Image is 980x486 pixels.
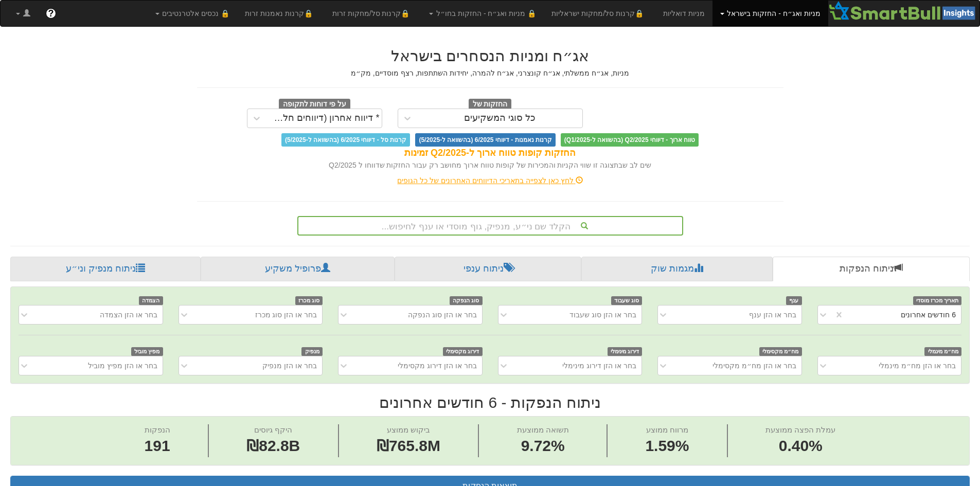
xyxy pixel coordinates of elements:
a: ניתוח ענפי [395,257,581,281]
span: עמלת הפצה ממוצעת [765,425,835,434]
span: 1.59% [645,435,689,457]
div: * דיווח אחרון (דיווחים חלקיים) [269,113,380,123]
span: מנפיק [301,347,323,356]
span: הנפקות [145,425,170,434]
div: 6 חודשים אחרונים [901,310,956,320]
a: 🔒קרנות נאמנות זרות [237,1,325,26]
span: 0.40% [765,435,835,457]
a: ? [38,1,64,26]
span: ? [48,8,54,19]
span: ₪765.8M [377,437,440,454]
span: החזקות של [469,99,512,110]
span: 9.72% [517,435,569,457]
a: פרופיל משקיע [201,257,394,281]
span: על פי דוחות לתקופה [279,99,350,110]
span: סוג מכרז [295,296,323,305]
div: הקלד שם ני״ע, מנפיק, גוף מוסדי או ענף לחיפוש... [298,217,682,235]
h2: ניתוח הנפקות - 6 חודשים אחרונים [10,394,970,411]
span: היקף גיוסים [254,425,292,434]
span: סוג שעבוד [611,296,643,305]
span: מח״מ מינמלי [924,347,961,356]
div: בחר או הזן מנפיק [262,361,317,371]
div: בחר או הזן מפיץ מוביל [88,361,157,371]
div: לחץ כאן לצפייה בתאריכי הדיווחים האחרונים של כל הגופים [189,175,791,186]
span: סוג הנפקה [450,296,483,305]
div: החזקות קופות טווח ארוך ל-Q2/2025 זמינות [197,147,783,160]
div: בחר או הזן דירוג מקסימלי [398,361,477,371]
span: מרווח ממוצע [646,425,688,434]
img: Smartbull [828,1,979,21]
h2: אג״ח ומניות הנסחרים בישראל [197,47,783,64]
h5: מניות, אג״ח ממשלתי, אג״ח קונצרני, אג״ח להמרה, יחידות השתתפות, רצף מוסדיים, מק״מ [197,69,783,77]
div: בחר או הזן דירוג מינימלי [562,361,636,371]
span: מח״מ מקסימלי [759,347,802,356]
a: מגמות שוק [581,257,772,281]
span: דירוג מינימלי [608,347,643,356]
div: שים לב שבתצוגה זו שווי הקניות והמכירות של קופות טווח ארוך מחושב רק עבור החזקות שדווחו ל Q2/2025 [197,160,783,170]
span: תשואה ממוצעת [517,425,569,434]
span: ביקוש ממוצע [387,425,430,434]
div: בחר או הזן סוג מכרז [255,310,317,320]
a: מניות דואליות [655,1,712,26]
a: מניות ואג״ח - החזקות בישראל [712,1,828,26]
div: בחר או הזן ענף [749,310,796,320]
span: 191 [145,435,170,457]
span: תאריך מכרז מוסדי [913,296,961,305]
span: קרנות סל - דיווחי 6/2025 (בהשוואה ל-5/2025) [281,133,410,147]
a: 🔒קרנות סל/מחקות זרות [325,1,421,26]
a: 🔒 נכסים אלטרנטיבים [148,1,238,26]
div: בחר או הזן הצמדה [100,310,157,320]
span: דירוג מקסימלי [443,347,483,356]
span: טווח ארוך - דיווחי Q2/2025 (בהשוואה ל-Q1/2025) [561,133,699,147]
span: ₪82.8B [246,437,300,454]
div: בחר או הזן סוג שעבוד [569,310,636,320]
a: ניתוח הנפקות [773,257,970,281]
span: קרנות נאמנות - דיווחי 6/2025 (בהשוואה ל-5/2025) [415,133,555,147]
div: בחר או הזן מח״מ מינמלי [879,361,956,371]
div: בחר או הזן סוג הנפקה [408,310,477,320]
span: מפיץ מוביל [131,347,163,356]
a: 🔒 מניות ואג״ח - החזקות בחו״ל [421,1,544,26]
div: בחר או הזן מח״מ מקסימלי [712,361,796,371]
span: הצמדה [139,296,163,305]
a: ניתוח מנפיק וני״ע [10,257,201,281]
div: כל סוגי המשקיעים [464,113,536,123]
a: 🔒קרנות סל/מחקות ישראליות [544,1,655,26]
span: ענף [786,296,802,305]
